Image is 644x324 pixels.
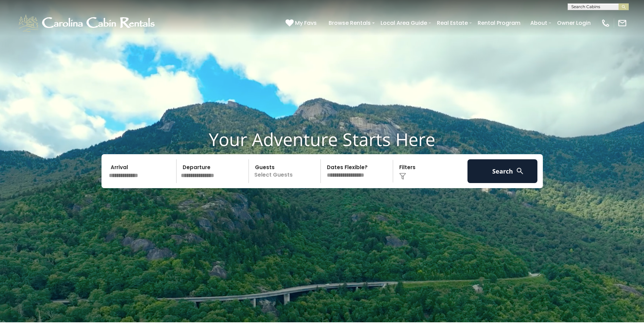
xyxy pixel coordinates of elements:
[325,17,374,29] a: Browse Rentals
[377,17,430,29] a: Local Area Guide
[251,159,321,183] p: Select Guests
[618,18,627,28] img: mail-regular-white.png
[17,13,158,33] img: White-1-1-2.png
[601,18,610,28] img: phone-regular-white.png
[5,129,639,150] h1: Your Adventure Starts Here
[295,19,317,27] span: My Favs
[474,17,524,29] a: Rental Program
[554,17,594,29] a: Owner Login
[399,173,406,180] img: filter--v1.png
[434,17,471,29] a: Real Estate
[516,167,524,175] img: search-regular-white.png
[467,159,538,183] button: Search
[527,17,551,29] a: About
[286,19,318,28] a: My Favs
